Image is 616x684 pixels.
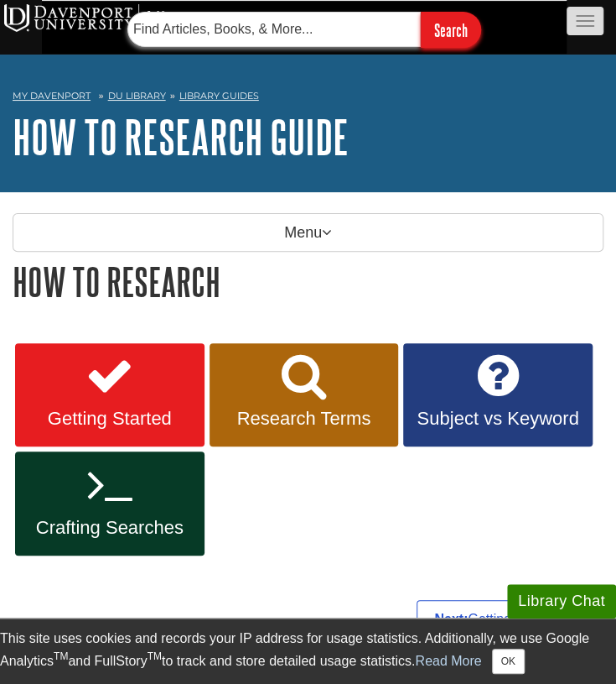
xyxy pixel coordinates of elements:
[434,612,468,626] strong: Next:
[403,343,593,447] a: Subject vs Keyword
[421,12,481,48] input: Search
[28,517,192,539] span: Crafting Searches
[222,408,386,430] span: Research Terms
[13,213,603,252] p: Menu
[15,343,204,447] a: Getting Started
[148,650,162,662] sup: TM
[179,90,259,102] a: Library Guides
[507,584,616,619] button: Library Chat
[492,649,525,674] button: Close
[210,343,399,447] a: Research Terms
[13,89,91,103] a: My Davenport
[28,408,192,430] span: Getting Started
[13,260,603,303] h1: How to Research
[111,12,497,48] form: Searches DU Library's articles, books, and more
[415,653,481,667] a: Read More
[108,90,166,102] a: DU Library
[127,12,421,47] input: Find Articles, Books, & More...
[4,4,205,32] img: Davenport University Logo
[416,408,580,430] span: Subject vs Keyword
[13,111,349,163] a: How to Research Guide
[15,452,204,556] a: Crafting Searches
[54,650,68,662] sup: TM
[417,600,595,639] a: Next:Getting Started >>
